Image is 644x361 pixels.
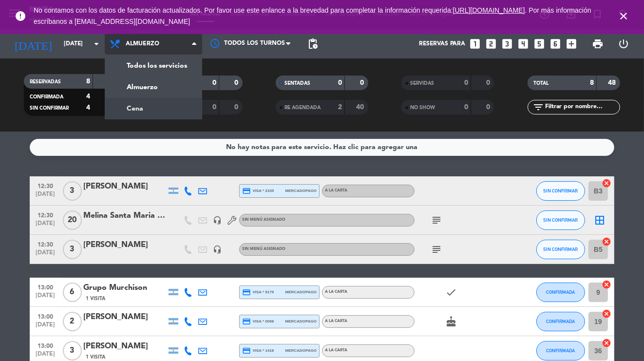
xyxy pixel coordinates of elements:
input: Filtrar por nombre... [544,102,620,113]
span: 1 Visita [86,353,105,361]
i: border_all [594,214,606,226]
span: A LA CARTA [325,348,347,352]
i: credit_card [242,346,251,355]
strong: 2 [338,104,342,111]
i: error [15,10,26,22]
i: [DATE] [7,33,59,55]
a: Almuerzo [105,76,202,98]
span: Almuerzo [126,40,159,47]
span: 13:00 [33,340,57,351]
i: credit_card [242,288,251,297]
span: SIN CONFIRMAR [30,106,69,111]
span: A LA CARTA [325,290,347,294]
button: SIN CONFIRMAR [536,240,585,259]
i: cake [445,316,457,327]
i: looks_5 [533,38,546,50]
strong: 0 [360,79,366,86]
span: mercadopago [285,318,317,324]
span: SIN CONFIRMAR [544,188,578,193]
div: [PERSON_NAME] [83,180,166,193]
strong: 0 [338,79,342,86]
i: credit_card [242,187,251,195]
i: cancel [602,309,611,319]
i: add_box [566,38,578,50]
i: looks_3 [501,38,514,50]
span: SENTADAS [284,81,310,86]
span: mercadopago [285,289,317,295]
div: [PERSON_NAME] [83,311,166,323]
span: 1 Visita [86,295,105,303]
i: subject [431,244,442,255]
strong: 0 [486,104,492,111]
strong: 40 [357,104,366,111]
span: [DATE] [33,292,57,304]
span: [DATE] [33,191,57,202]
a: [URL][DOMAIN_NAME] [453,6,525,14]
strong: 0 [234,79,240,86]
i: cancel [602,338,611,348]
span: 12:30 [33,209,57,220]
div: LOG OUT [611,29,637,58]
strong: 4 [86,104,90,111]
span: mercadopago [285,347,317,354]
i: close [618,10,629,22]
a: . Por más información escríbanos a [EMAIL_ADDRESS][DOMAIN_NAME] [34,6,591,25]
div: [PERSON_NAME] [83,340,166,353]
span: A LA CARTA [325,189,347,192]
button: SIN CONFIRMAR [536,181,585,201]
span: 13:00 [33,281,57,292]
span: 3 [63,341,82,361]
span: visa * 2335 [242,187,274,195]
span: A LA CARTA [325,319,347,323]
span: CONFIRMADA [547,319,575,324]
i: credit_card [242,317,251,326]
i: filter_list [532,101,544,113]
span: NO SHOW [410,105,435,110]
div: Grupo Murchison [83,282,166,294]
span: [DATE] [33,220,57,231]
i: subject [431,214,442,226]
span: 13:00 [33,310,57,322]
a: Todos los servicios [105,55,202,76]
strong: 8 [86,78,90,85]
i: arrow_drop_down [91,38,102,50]
span: Sin menú asignado [242,247,285,251]
span: 12:30 [33,180,57,191]
i: power_settings_new [618,38,629,50]
span: print [592,38,604,50]
button: SIN CONFIRMAR [536,210,585,230]
span: visa * 1418 [242,346,274,355]
span: RE AGENDADA [284,105,321,110]
span: Reservas para [419,40,466,47]
span: visa * 0098 [242,317,274,326]
span: SIN CONFIRMAR [544,247,578,252]
div: Melina Santa Maria (CVC) [83,209,166,222]
div: No hay notas para este servicio. Haz clic para agregar una [227,142,418,153]
span: RESERVADAS [30,79,61,84]
span: CONFIRMADA [547,348,575,353]
span: CONFIRMADA [30,95,63,99]
strong: 8 [590,79,594,86]
span: 2 [63,312,82,331]
strong: 0 [234,104,240,111]
i: looks_6 [549,38,562,50]
i: headset_mic [213,216,222,225]
strong: 0 [212,104,216,111]
button: CONFIRMADA [536,283,585,302]
span: 3 [63,240,82,259]
strong: 0 [464,104,468,111]
button: CONFIRMADA [536,341,585,361]
span: 20 [63,210,82,230]
span: TOTAL [533,81,549,86]
i: cancel [602,237,611,247]
span: [DATE] [33,249,57,261]
i: headset_mic [213,245,222,254]
span: visa * 9179 [242,288,274,297]
i: cancel [602,280,611,289]
div: [PERSON_NAME] [83,239,166,251]
strong: 4 [86,93,90,100]
span: 12:30 [33,238,57,249]
span: SERVIDAS [410,81,434,86]
i: looks_two [485,38,498,50]
i: looks_4 [517,38,530,50]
